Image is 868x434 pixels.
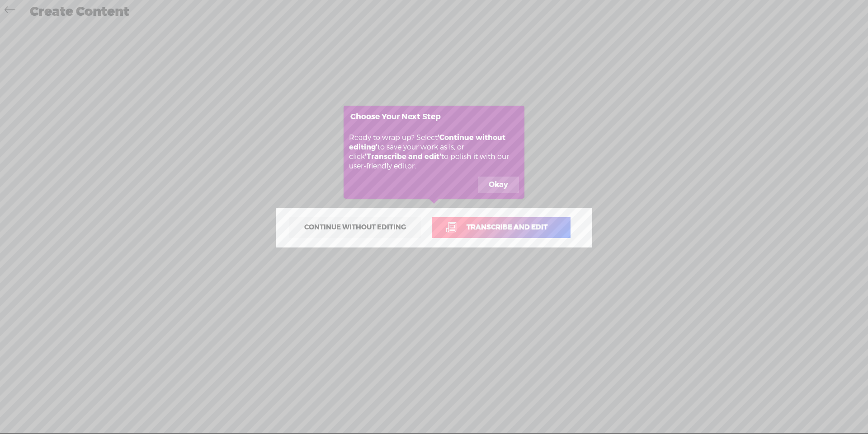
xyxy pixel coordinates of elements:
[478,177,519,194] button: Okay
[349,133,505,152] b: 'Continue without editing'
[365,152,441,161] b: 'Transcribe and edit'
[350,112,518,121] h3: Choose Your Next Step
[295,221,415,234] span: Continue without editing
[457,222,557,233] span: Transcribe and edit
[344,128,524,176] div: Ready to wrap up? Select to save your work as is, or click to polish it with our user-friendly ed...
